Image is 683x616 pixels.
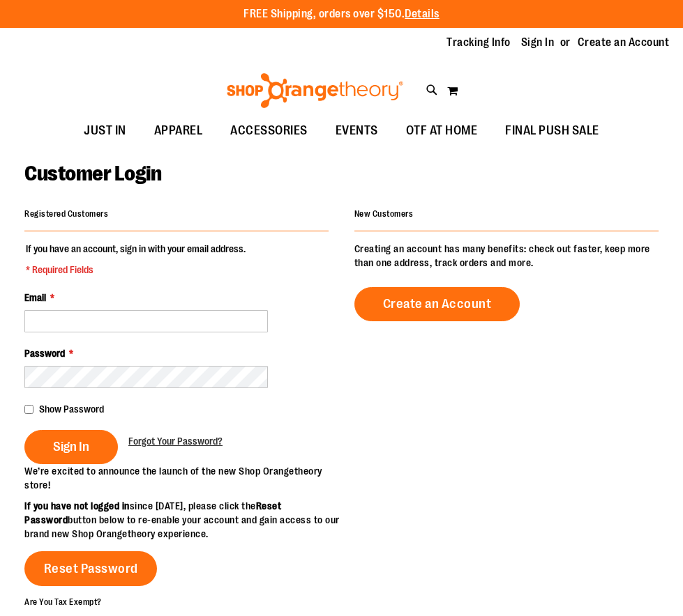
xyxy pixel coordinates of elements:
[53,439,89,454] span: Sign In
[24,242,247,277] legend: If you have an account, sign in with your email address.
[70,115,140,147] a: JUST IN
[24,500,281,525] strong: Reset Password
[230,115,308,146] span: ACCESSORIES
[225,73,405,108] img: Shop Orangetheory
[243,6,440,22] p: FREE Shipping, orders over $150.
[24,430,118,464] button: Sign In
[406,115,478,146] span: OTF AT HOME
[24,209,108,219] strong: Registered Customers
[24,551,157,586] a: Reset Password
[24,597,102,607] strong: Are You Tax Exempt?
[39,403,104,415] span: Show Password
[336,115,378,146] span: EVENTS
[578,35,670,50] a: Create an Account
[84,115,126,146] span: JUST IN
[446,35,511,50] a: Tracking Info
[154,115,203,146] span: APPAREL
[505,115,599,146] span: FINAL PUSH SALE
[354,209,414,219] strong: New Customers
[216,115,322,147] a: ACCESSORIES
[383,296,492,311] span: Create an Account
[521,35,555,50] a: Sign In
[354,287,520,321] a: Create an Account
[26,263,246,277] span: * Required Fields
[354,242,659,270] p: Creating an account has many benefits: check out faster, keep more than one address, track orders...
[24,500,130,511] strong: If you have not logged in
[44,561,138,576] span: Reset Password
[322,115,392,147] a: EVENTS
[128,434,223,448] a: Forgot Your Password?
[24,292,46,303] span: Email
[24,162,161,185] span: Customer Login
[392,115,492,147] a: OTF AT HOME
[24,348,65,359] span: Password
[140,115,217,147] a: APPAREL
[24,464,342,492] p: We’re excited to announce the launch of the new Shop Orangetheory store!
[491,115,613,147] a: FINAL PUSH SALE
[128,436,223,447] span: Forgot Your Password?
[405,8,440,20] a: Details
[24,499,342,541] p: since [DATE], please click the button below to re-enable your account and gain access to our bran...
